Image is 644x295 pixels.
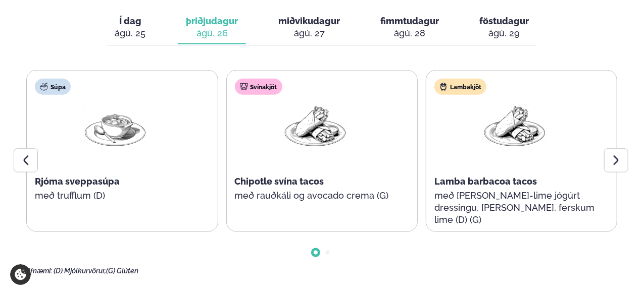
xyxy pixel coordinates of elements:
[35,176,120,187] span: Rjóma sveppasúpa
[434,190,595,226] p: með [PERSON_NAME]-lime jógúrt dressingu, [PERSON_NAME], ferskum lime (D) (G)
[83,103,147,150] img: Soup.png
[178,11,246,44] button: þriðjudagur ágú. 26
[10,264,31,285] a: Cookie settings
[372,11,447,44] button: fimmtudagur ágú. 28
[270,11,348,44] button: miðvikudagur ágú. 27
[35,190,195,202] p: með trufflum (D)
[380,16,439,26] span: fimmtudagur
[35,79,71,95] div: Súpa
[106,267,138,275] span: (G) Glúten
[115,15,145,27] span: Í dag
[240,83,248,91] img: pork.svg
[479,27,529,39] div: ágú. 29
[471,11,537,44] button: föstudagur ágú. 29
[186,16,238,26] span: þriðjudagur
[40,83,48,91] img: soup.svg
[434,79,486,95] div: Lambakjöt
[479,16,529,26] span: föstudagur
[107,11,154,44] button: Í dag ágú. 25
[25,267,52,275] span: Ofnæmi:
[314,251,318,255] span: Go to slide 1
[278,16,340,26] span: miðvikudagur
[326,251,330,255] span: Go to slide 2
[235,176,324,187] span: Chipotle svína tacos
[54,267,106,275] span: (D) Mjólkurvörur,
[380,27,439,39] div: ágú. 28
[283,103,348,150] img: Wraps.png
[278,27,340,39] div: ágú. 27
[434,176,537,187] span: Lamba barbacoa tacos
[186,27,238,39] div: ágú. 26
[115,27,145,39] div: ágú. 25
[482,103,547,150] img: Wraps.png
[439,83,448,91] img: Lamb.svg
[235,190,395,202] p: með rauðkáli og avocado crema (G)
[235,79,282,95] div: Svínakjöt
